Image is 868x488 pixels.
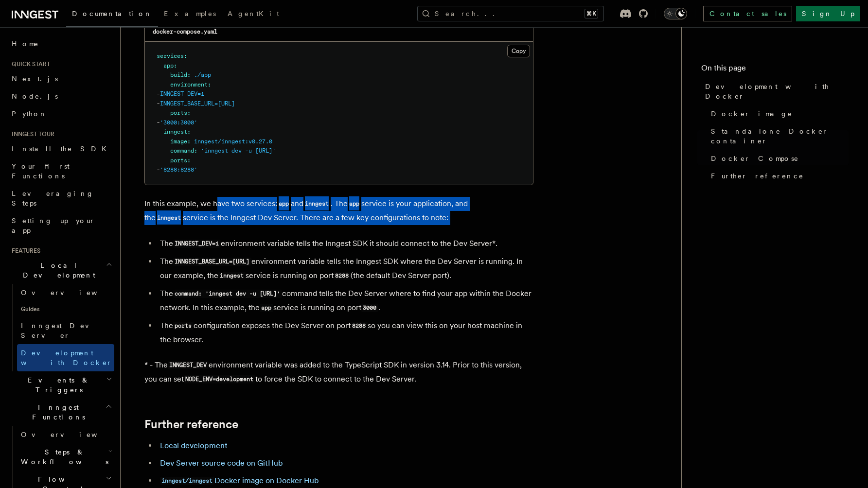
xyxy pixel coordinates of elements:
span: Docker Compose [711,154,799,163]
span: Your first Functions [12,162,70,180]
a: Leveraging Steps [8,185,114,212]
code: 8288 [351,322,368,330]
code: NODE_ENV=development [184,375,255,383]
span: '8288:8288' [160,166,197,173]
button: Copy [507,45,530,57]
li: The command tells the Dev Server where to find your app within the Docker network. In this exampl... [157,287,533,315]
button: Toggle dark mode [664,8,687,19]
code: app [260,304,273,312]
p: * - The environment variable was added to the TypeScript SDK in version 3.14. Prior to this versi... [144,358,533,386]
span: Python [12,110,47,118]
span: Docker image [711,109,793,119]
span: build [170,71,187,78]
li: The environment variable tells the Inngest SDK where the Dev Server is running. In our example, t... [157,255,533,283]
span: 'inngest dev -u [URL]' [201,147,276,154]
code: app [277,200,291,208]
span: : [194,147,197,154]
span: Node.js [12,92,58,100]
span: - [157,119,160,126]
span: - [157,90,160,97]
a: Further reference [144,418,238,431]
a: Development with Docker [701,78,849,105]
span: INNGEST_DEV=1 [160,90,204,97]
code: inngest [156,214,183,222]
span: Quick start [8,60,50,68]
span: Inngest Dev Server [21,322,104,339]
code: app [348,200,361,208]
span: Guides [17,301,114,317]
a: Documentation [66,3,158,27]
span: Inngest Functions [8,402,105,422]
a: Local development [160,441,228,450]
a: Home [8,35,114,52]
span: : [187,109,191,116]
a: Setting up your app [8,212,114,239]
span: Home [12,39,39,49]
span: Development with Docker [705,82,849,101]
span: app [163,62,174,69]
span: - [157,166,160,173]
a: Further reference [707,167,849,185]
span: Overview [21,289,121,296]
span: Local Development [8,261,106,280]
span: Leveraging Steps [12,190,94,207]
a: Sign Up [796,6,860,21]
span: Steps & Workflows [17,447,108,467]
a: Overview [17,284,114,301]
a: Next.js [8,70,114,87]
a: Node.js [8,87,114,105]
button: Events & Triggers [8,371,114,399]
code: 8288 [334,272,351,280]
span: Overview [21,431,121,438]
code: docker-compose.yaml [153,28,217,35]
a: inngest/inngestDocker image on Docker Hub [160,476,319,485]
span: : [184,52,187,59]
span: Features [8,247,40,255]
li: The environment variable tells the Inngest SDK it should connect to the Dev Server*. [157,237,533,251]
span: Development with Docker [21,349,112,366]
span: Examples [164,10,216,17]
span: services [157,52,184,59]
span: : [174,62,177,69]
a: Docker image [707,105,849,122]
span: Inngest tour [8,130,54,138]
span: '3000:3000' [160,119,197,126]
button: Search...⌘K [417,6,604,21]
kbd: ⌘K [585,9,598,18]
span: : [187,157,191,164]
code: command: 'inngest dev -u [URL]' [173,290,282,298]
span: : [208,81,211,88]
span: : [187,71,191,78]
span: Install the SDK [12,145,112,153]
span: image [170,138,187,145]
a: Inngest Dev Server [17,317,114,344]
code: inngest [218,272,246,280]
p: In this example, we have two services: and . The service is your application, and the service is ... [144,197,533,225]
a: Docker Compose [707,150,849,167]
div: Local Development [8,284,114,371]
span: inngest/inngest:v0.27.0 [194,138,272,145]
span: Documentation [72,10,152,17]
code: ports [173,322,194,330]
span: AgentKit [228,10,279,17]
a: Development with Docker [17,344,114,371]
code: inngest [303,200,331,208]
span: environment [170,81,208,88]
span: command [170,147,194,154]
code: INNGEST_DEV=1 [173,240,221,248]
code: 3000 [361,304,378,312]
a: Contact sales [703,6,792,21]
span: INNGEST_BASE_URL=[URL] [160,100,235,107]
span: - [157,100,160,107]
button: Inngest Functions [8,399,114,426]
button: Steps & Workflows [17,443,114,471]
a: Dev Server source code on GitHub [160,458,283,468]
a: Overview [17,426,114,443]
span: ports [170,109,187,116]
span: : [187,128,191,135]
code: INNGEST_DEV [168,361,209,369]
code: inngest/inngest [160,477,214,485]
button: Local Development [8,257,114,284]
a: AgentKit [222,3,285,26]
span: Next.js [12,75,58,83]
